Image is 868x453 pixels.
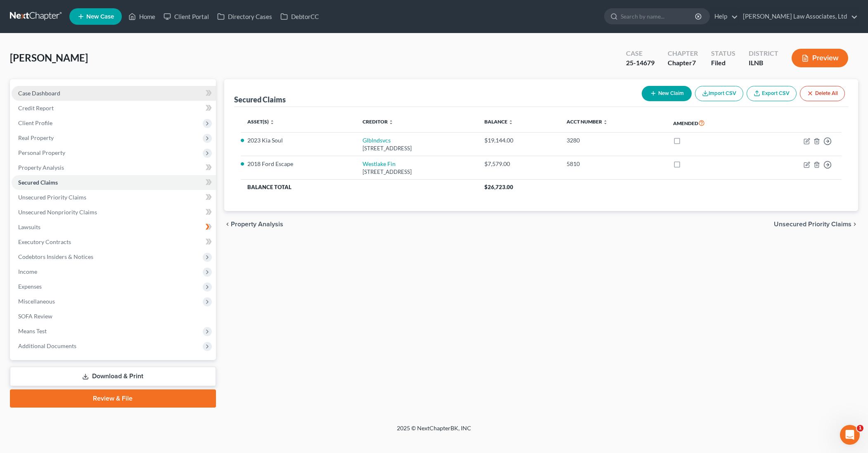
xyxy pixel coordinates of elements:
[18,179,58,186] span: Secured Claims
[749,49,778,58] div: District
[18,238,71,245] span: Executory Contracts
[276,9,323,24] a: DebtorCC
[18,164,64,171] span: Property Analysis
[747,86,797,101] a: Export CSV
[800,86,845,101] button: Delete All
[363,168,471,176] div: [STREET_ADDRESS]
[12,86,216,101] a: Case Dashboard
[18,342,76,349] span: Additional Documents
[484,119,513,125] a: Balance unfold_more
[18,104,54,111] span: Credit Report
[363,160,396,167] a: Westlake Fin
[12,160,216,175] a: Property Analysis
[603,120,608,125] i: unfold_more
[626,49,655,58] div: Case
[124,9,159,24] a: Home
[792,49,848,67] button: Preview
[12,220,216,235] a: Lawsuits
[857,425,863,432] span: 1
[10,52,88,64] span: [PERSON_NAME]
[10,367,216,386] a: Download & Print
[363,145,471,152] div: [STREET_ADDRESS]
[213,9,276,24] a: Directory Cases
[711,49,735,58] div: Status
[363,137,391,144] a: Glblndsvcs
[668,49,698,58] div: Chapter
[86,14,114,20] span: New Case
[774,221,851,228] span: Unsecured Priority Claims
[199,424,669,439] div: 2025 © NextChapterBK, INC
[567,119,608,125] a: Acct Number unfold_more
[18,268,37,275] span: Income
[247,160,349,168] li: 2018 Ford Escape
[851,221,858,228] i: chevron_right
[668,58,698,68] div: Chapter
[12,205,216,220] a: Unsecured Nonpriority Claims
[484,184,513,190] span: $26,723.00
[241,180,478,194] th: Balance Total
[692,59,696,66] span: 7
[840,425,860,445] iframe: Intercom live chat
[12,101,216,116] a: Credit Report
[774,221,858,228] button: Unsecured Priority Claims chevron_right
[739,9,858,24] a: [PERSON_NAME] Law Associates, Ltd
[567,136,660,145] div: 3280
[12,175,216,190] a: Secured Claims
[12,235,216,249] a: Executory Contracts
[749,58,778,68] div: ILNB
[18,194,86,201] span: Unsecured Priority Claims
[18,134,54,141] span: Real Property
[159,9,213,24] a: Client Portal
[626,58,655,68] div: 25-14679
[389,120,394,125] i: unfold_more
[710,9,738,24] a: Help
[270,120,275,125] i: unfold_more
[224,221,283,228] button: chevron_left Property Analysis
[666,114,754,133] th: Amended
[484,160,553,168] div: $7,579.00
[18,298,55,305] span: Miscellaneous
[711,58,735,68] div: Filed
[247,119,275,125] a: Asset(s) unfold_more
[18,253,93,260] span: Codebtors Insiders & Notices
[642,86,692,101] button: New Claim
[484,136,553,145] div: $19,144.00
[695,86,743,101] button: Import CSV
[12,309,216,324] a: SOFA Review
[18,313,52,320] span: SOFA Review
[508,120,513,125] i: unfold_more
[621,9,696,24] input: Search by name...
[247,136,349,145] li: 2023 Kia Soul
[12,190,216,205] a: Unsecured Priority Claims
[18,209,97,216] span: Unsecured Nonpriority Claims
[18,327,47,334] span: Means Test
[18,119,52,126] span: Client Profile
[18,283,42,290] span: Expenses
[363,119,394,125] a: Creditor unfold_more
[224,221,231,228] i: chevron_left
[234,95,286,104] div: Secured Claims
[18,223,40,230] span: Lawsuits
[231,221,283,228] span: Property Analysis
[18,90,60,97] span: Case Dashboard
[567,160,660,168] div: 5810
[10,389,216,408] a: Review & File
[18,149,65,156] span: Personal Property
